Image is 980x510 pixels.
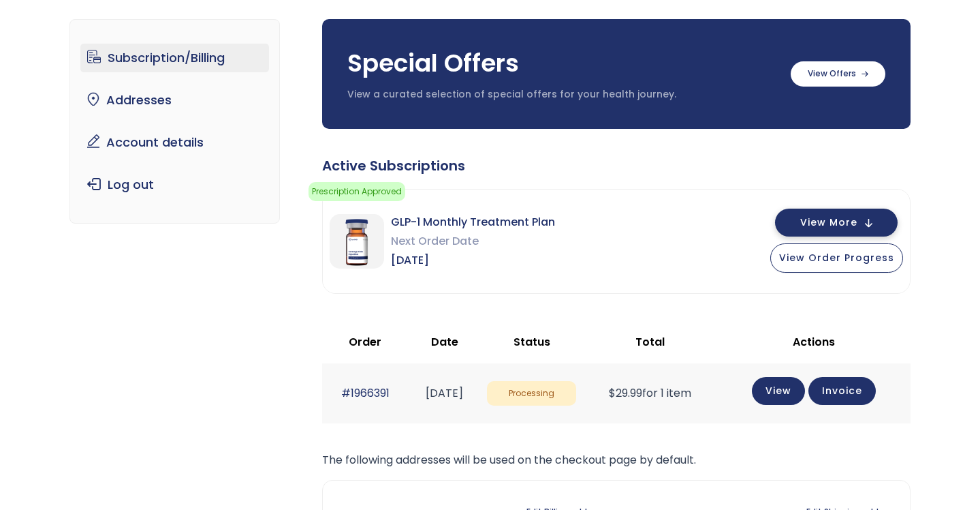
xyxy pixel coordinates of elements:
span: Date [431,334,458,350]
span: [DATE] [391,251,555,270]
img: GLP-1 Monthly Treatment Plan [330,214,384,269]
td: for 1 item [583,363,718,423]
span: View More [800,218,857,227]
h3: Special Offers [347,46,777,80]
p: The following addresses will be used on the checkout page by default. [322,451,911,470]
span: Next Order Date [391,232,555,251]
span: Status [513,334,550,350]
a: Subscription/Billing [80,44,269,72]
span: Prescription Approved [309,182,405,201]
span: 29.99 [609,385,642,401]
p: View a curated selection of special offers for your health journey. [347,88,777,102]
a: Invoice [808,377,876,405]
button: View Order Progress [770,243,903,273]
div: Active Subscriptions [322,156,911,175]
span: Processing [487,381,575,406]
span: GLP-1 Monthly Treatment Plan [391,213,555,232]
span: $ [609,385,616,401]
span: Actions [793,334,835,350]
a: Addresses [80,86,269,115]
time: [DATE] [426,385,463,401]
span: Order [349,334,381,350]
span: View Order Progress [779,251,894,265]
button: View More [775,209,898,237]
a: Account details [80,128,269,157]
nav: Account pages [69,19,280,224]
a: View [752,377,805,405]
a: Log out [80,170,269,199]
span: Total [635,334,665,350]
a: #1966391 [341,385,390,401]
